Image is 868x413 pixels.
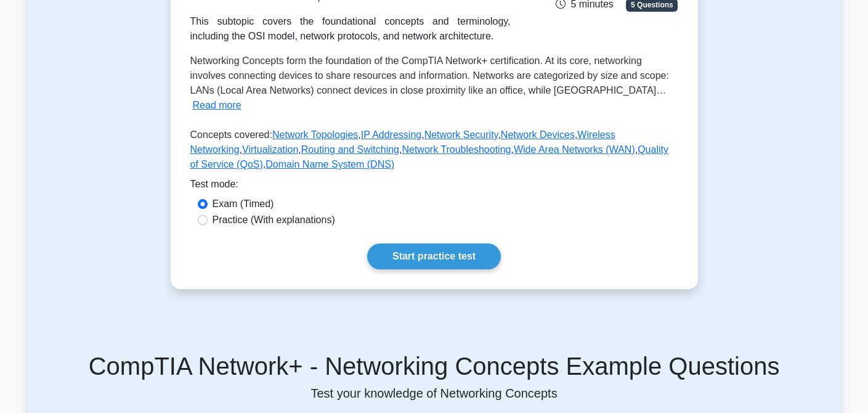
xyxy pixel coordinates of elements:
a: Network Topologies [272,129,358,140]
a: Virtualization [242,144,298,155]
a: Network Troubleshooting [402,144,511,155]
a: Network Devices [501,129,575,140]
a: Routing and Switching [301,144,399,155]
a: Domain Name System (DNS) [266,159,394,170]
a: Wide Area Networks (WAN) [514,144,635,155]
label: Exam (Timed) [213,197,274,211]
a: Start practice test [367,243,501,269]
label: Practice (With explanations) [213,213,335,227]
div: Test mode: [190,177,678,197]
a: Network Security [424,129,498,140]
div: This subtopic covers the foundational concepts and terminology, including the OSI model, network ... [190,14,511,44]
button: Read more [193,98,241,113]
span: Networking Concepts form the foundation of the CompTIA Network+ certification. At its core, netwo... [190,55,669,96]
h5: CompTIA Network+ - Networking Concepts Example Questions [43,351,826,381]
p: Concepts covered: , , , , , , , , , , [190,128,678,177]
a: IP Addressing [361,129,421,140]
p: Test your knowledge of Networking Concepts [43,386,826,401]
